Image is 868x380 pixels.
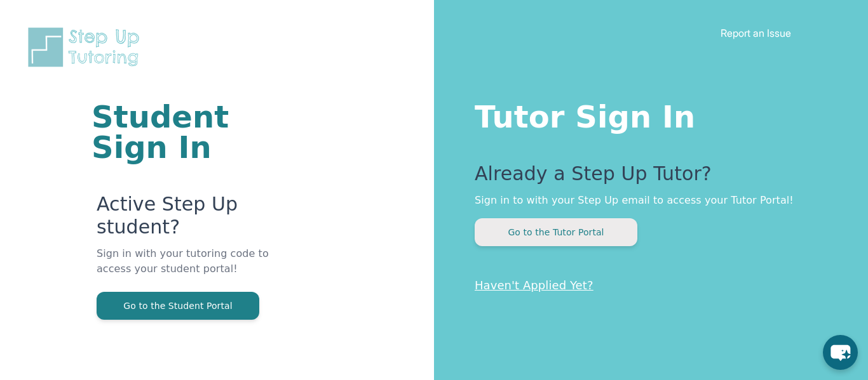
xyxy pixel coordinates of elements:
h1: Tutor Sign In [475,96,817,132]
p: Already a Step Up Tutor? [475,162,817,193]
p: Active Step Up student? [97,193,281,246]
button: Go to the Tutor Portal [475,218,637,246]
img: Step Up Tutoring horizontal logo [25,25,147,69]
button: chat-button [823,335,858,370]
h1: Student Sign In [92,102,281,162]
p: Sign in to with your Step Up email to access your Tutor Portal! [475,193,817,208]
a: Go to the Tutor Portal [475,226,637,238]
a: Haven't Applied Yet? [475,278,593,292]
a: Report an Issue [721,27,791,39]
a: Go to the Student Portal [97,299,259,311]
button: Go to the Student Portal [97,292,259,320]
p: Sign in with your tutoring code to access your student portal! [97,246,281,292]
